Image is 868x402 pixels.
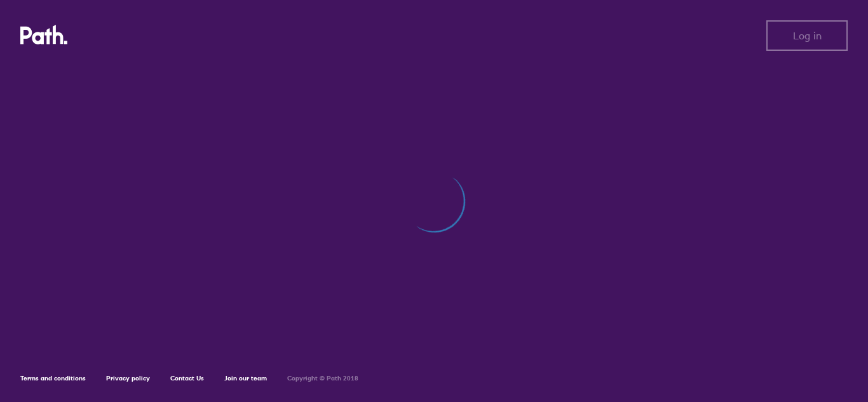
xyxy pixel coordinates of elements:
[170,374,204,382] a: Contact Us
[20,374,86,382] a: Terms and conditions
[766,20,848,51] button: Log in
[793,30,822,41] span: Log in
[287,375,358,382] h6: Copyright © Path 2018
[224,374,267,382] a: Join our team
[106,374,150,382] a: Privacy policy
